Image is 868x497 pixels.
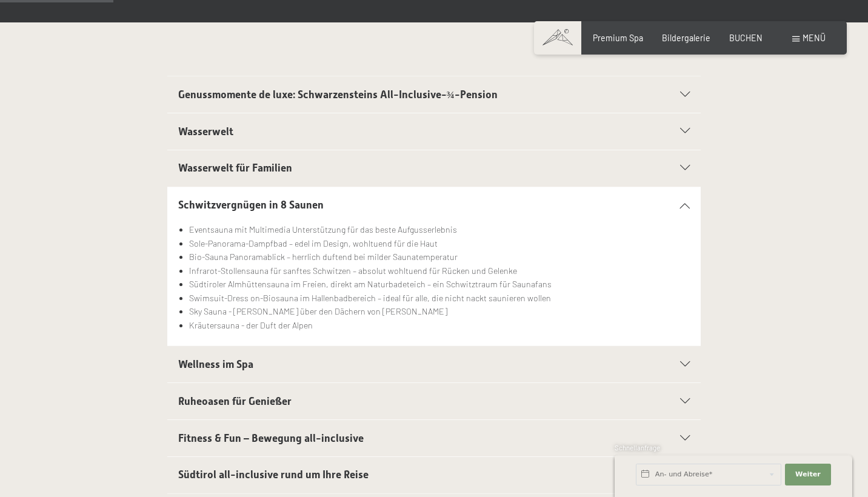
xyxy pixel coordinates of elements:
[178,395,292,407] span: Ruheoasen für Genießer
[189,250,690,264] li: Bio-Sauna Panoramablick – herrlich duftend bei milder Saunatemperatur
[795,470,821,479] span: Weiter
[189,278,690,292] li: Südtiroler Almhüttensauna im Freien, direkt am Naturbadeteich – ein Schwitztraum für Saunafans
[178,162,292,174] span: Wasserwelt für Familien
[189,292,690,305] li: Swimsuit-Dress on-Biosauna im Hallenbadbereich – ideal für alle, die nicht nackt saunieren wollen
[785,464,831,485] button: Weiter
[189,237,690,251] li: Sole-Panorama-Dampfbad – edel im Design, wohltuend für die Haut
[178,88,498,101] span: Genussmomente de luxe: Schwarzensteins All-Inclusive-¾-Pension
[662,33,710,43] a: Bildergalerie
[189,264,690,278] li: Infrarot-Stollensauna für sanftes Schwitzen – absolut wohltuend für Rücken und Gelenke
[593,33,643,43] a: Premium Spa
[189,319,690,333] li: Kräutersauna - der Duft der Alpen
[178,125,233,138] span: Wasserwelt
[615,444,660,452] span: Schnellanfrage
[803,33,826,43] span: Menü
[178,469,369,481] span: Südtirol all-inclusive rund um Ihre Reise
[178,358,253,370] span: Wellness im Spa
[729,33,763,43] a: BUCHEN
[178,199,324,211] span: Schwitzvergnügen in 8 Saunen
[189,223,690,237] li: Eventsauna mit Multimedia Unterstützung für das beste Aufgusserlebnis
[178,432,364,444] span: Fitness & Fun – Bewegung all-inclusive
[189,305,690,319] li: Sky Sauna - [PERSON_NAME] über den Dächern von [PERSON_NAME]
